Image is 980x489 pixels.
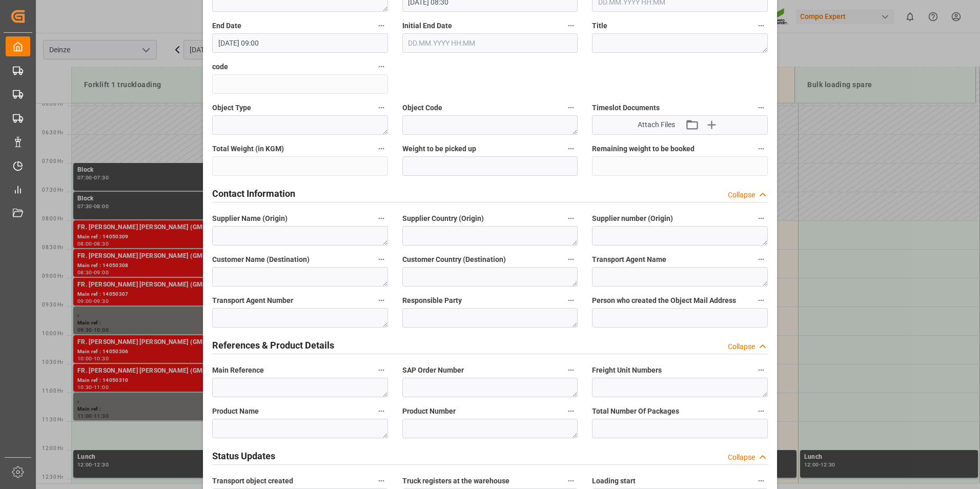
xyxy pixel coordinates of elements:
span: Loading start [592,476,636,486]
button: Product Name [375,404,388,418]
h2: References & Product Details [212,338,334,352]
button: End Date [375,19,388,32]
span: Title [592,21,607,31]
button: Object Code [564,101,578,114]
span: Object Code [402,103,442,113]
button: Main Reference [375,363,388,377]
span: Object Type [212,103,251,113]
span: Customer Name (Destination) [212,254,310,265]
button: Supplier Name (Origin) [375,212,388,225]
button: Freight Unit Numbers [754,363,768,377]
button: Loading start [754,474,768,487]
button: Truck registers at the warehouse [564,474,578,487]
span: Supplier Country (Origin) [402,213,484,224]
button: Title [754,19,768,32]
span: End Date [212,21,241,31]
span: Remaining weight to be booked [592,144,695,154]
span: Initial End Date [402,21,452,31]
button: Object Type [375,101,388,114]
button: Supplier number (Origin) [754,212,768,225]
span: Product Number [402,406,456,417]
span: Weight to be picked up [402,144,476,154]
input: DD.MM.YYYY HH:MM [212,33,388,53]
span: Transport Agent Name [592,254,666,265]
button: Weight to be picked up [564,142,578,155]
div: Collapse [728,190,755,200]
span: Total Number Of Packages [592,406,679,417]
span: code [212,62,228,72]
button: Total Weight (in KGM) [375,142,388,155]
button: Initial End Date [564,19,578,32]
button: Transport object created [375,474,388,487]
button: Total Number Of Packages [754,404,768,418]
span: Supplier Name (Origin) [212,213,288,224]
button: Supplier Country (Origin) [564,212,578,225]
span: Transport Agent Number [212,295,293,306]
input: DD.MM.YYYY HH:MM [402,33,578,53]
h2: Status Updates [212,449,275,463]
span: Truck registers at the warehouse [402,476,509,486]
button: Customer Country (Destination) [564,253,578,266]
span: Customer Country (Destination) [402,254,506,265]
div: Collapse [728,452,755,463]
button: Person who created the Object Mail Address [754,294,768,307]
button: Remaining weight to be booked [754,142,768,155]
div: Collapse [728,341,755,352]
span: Person who created the Object Mail Address [592,295,736,306]
button: Responsible Party [564,294,578,307]
button: code [375,60,388,73]
span: Attach Files [638,119,675,130]
button: Product Number [564,404,578,418]
span: Freight Unit Numbers [592,365,662,376]
span: Transport object created [212,476,293,486]
span: Supplier number (Origin) [592,213,673,224]
button: Transport Agent Number [375,294,388,307]
span: Total Weight (in KGM) [212,144,284,154]
span: SAP Order Number [402,365,464,376]
span: Responsible Party [402,295,462,306]
button: Customer Name (Destination) [375,253,388,266]
span: Timeslot Documents [592,103,660,113]
button: SAP Order Number [564,363,578,377]
span: Product Name [212,406,259,417]
h2: Contact Information [212,187,295,200]
button: Transport Agent Name [754,253,768,266]
span: Main Reference [212,365,264,376]
button: Timeslot Documents [754,101,768,114]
